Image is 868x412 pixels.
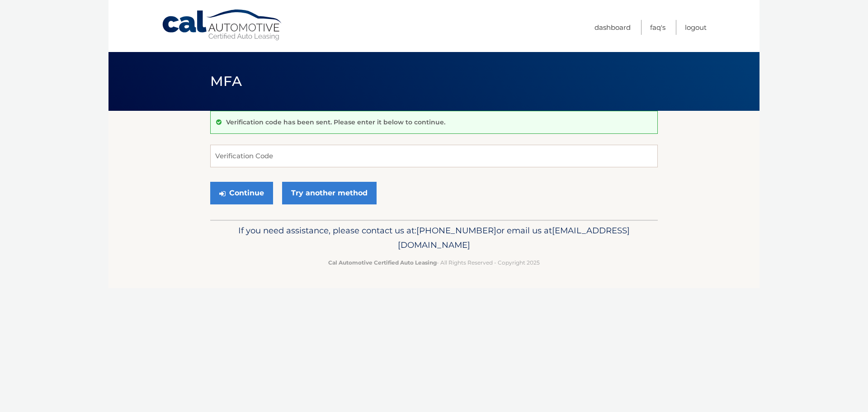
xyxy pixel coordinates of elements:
button: Continue [210,182,273,204]
p: - All Rights Reserved - Copyright 2025 [216,258,652,267]
strong: Cal Automotive Certified Auto Leasing [328,259,437,266]
span: [EMAIL_ADDRESS][DOMAIN_NAME] [398,225,630,250]
a: Logout [685,20,707,35]
p: Verification code has been sent. Please enter it below to continue. [226,118,445,126]
a: FAQ's [650,20,665,35]
a: Dashboard [594,20,631,35]
a: Try another method [282,182,377,204]
a: Cal Automotive [161,9,283,41]
span: MFA [210,73,242,90]
span: [PHONE_NUMBER] [416,225,496,236]
input: Verification Code [210,145,658,167]
p: If you need assistance, please contact us at: or email us at [216,223,652,252]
